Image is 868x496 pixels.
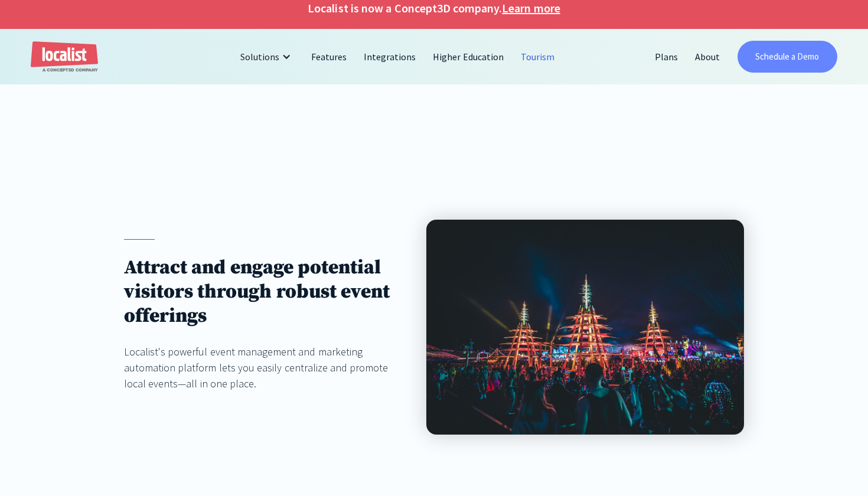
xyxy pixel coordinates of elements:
[240,50,279,64] div: Solutions
[303,43,355,71] a: Features
[687,43,729,71] a: About
[513,43,563,71] a: Tourism
[355,43,425,71] a: Integrations
[31,41,98,73] a: home
[738,41,837,73] a: Schedule a Demo
[124,344,403,391] div: Localist's powerful event management and marketing automation platform lets you easily centralize...
[124,256,403,328] h1: Attract and engage potential visitors through robust event offerings
[647,43,687,71] a: Plans
[231,43,303,71] div: Solutions
[425,43,513,71] a: Higher Education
